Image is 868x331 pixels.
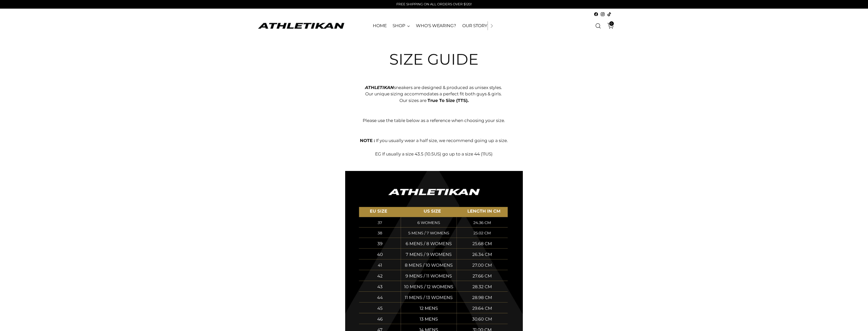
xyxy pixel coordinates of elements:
[345,137,523,144] div: If you usually wear a half size, we recommend going up a size.
[416,20,456,31] a: WHO'S WEARING?
[389,51,478,68] h1: Size Guide
[373,20,387,31] a: HOME
[593,21,603,31] a: Open search modal
[604,21,614,31] a: Open cart modal
[428,98,469,103] strong: True To Size (TTS).
[393,20,410,31] a: SHOP
[257,22,345,30] a: ATHLETIKAN
[396,2,472,7] p: FREE SHIPPING ON ALL ORDERS OVER $120!
[609,21,614,26] span: 0
[462,20,487,31] a: OUR STORY
[360,138,375,143] strong: NOTE :
[345,117,523,130] div: Please use the table below as a reference when choosing your size.
[345,78,523,110] div: sneakers are designed & produced as unisex styles. Our unique sizing accommodates a perfect fit b...
[365,85,394,90] strong: ATHLETIKAN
